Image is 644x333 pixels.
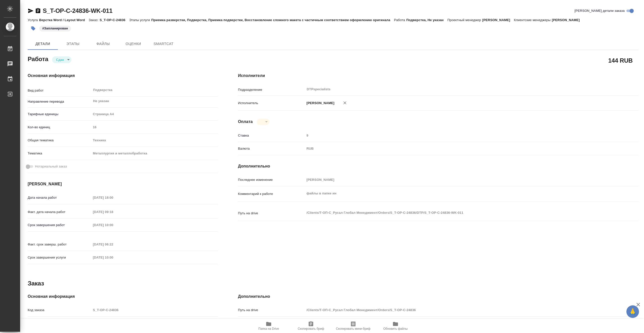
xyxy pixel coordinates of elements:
[28,308,91,313] p: Код заказа
[305,101,334,106] p: [PERSON_NAME]
[482,18,514,22] p: [PERSON_NAME]
[91,110,218,118] div: Страница А4
[91,136,218,145] div: Техника
[39,18,89,22] p: Верстка Word / Layout Word
[91,123,218,131] input: Пустое поле
[238,163,638,169] h4: Дополнительно
[91,194,135,201] input: Пустое поле
[91,208,135,216] input: Пустое поле
[151,41,176,47] span: SmartCat
[339,97,350,108] button: Удалить исполнителя
[290,319,332,333] button: Скопировать бриф
[305,132,605,139] input: Пустое поле
[238,146,305,151] p: Валюта
[257,119,269,125] div: Сдан
[575,8,625,13] span: [PERSON_NAME] детали заказа
[55,58,65,62] button: Сдан
[61,41,85,47] span: Этапы
[305,176,605,183] input: Пустое поле
[383,327,408,330] span: Обновить файлы
[28,223,91,228] p: Срок завершения работ
[28,255,91,260] p: Срок завершения услуги
[238,308,305,313] p: Путь на drive
[28,54,48,63] h2: Работа
[28,195,91,200] p: Дата начала работ
[91,241,135,248] input: Пустое поле
[238,294,638,300] h4: Дополнительно
[394,18,406,22] p: Работа
[28,151,91,156] p: Тематика
[28,125,91,130] p: Кол-во единиц
[258,327,279,330] span: Папка на Drive
[28,99,91,104] p: Направление перевода
[151,18,394,22] p: Приемка разверстки, Подверстка, Приемка подверстки, Восстановление сложного макета с частичным со...
[121,41,145,47] span: Оценки
[28,8,34,14] button: Скопировать ссылку для ЯМессенджера
[514,18,552,22] p: Клиентские менеджеры
[35,164,67,169] span: Нотариальный заказ
[298,327,324,330] span: Скопировать бриф
[406,18,448,22] p: Подверстка, Не указан
[238,177,305,182] p: Последнее изменение
[552,18,584,22] p: [PERSON_NAME]
[238,73,638,79] h4: Исполнители
[28,18,39,22] p: Услуга
[626,305,639,318] button: 🙏
[28,294,218,300] h4: Основная информация
[238,133,305,138] p: Ставка
[28,279,44,287] h2: Заказ
[28,73,218,79] h4: Основная информация
[28,210,91,215] p: Факт. дата начала работ
[91,254,135,261] input: Пустое поле
[28,88,91,93] p: Вид работ
[608,56,633,65] h2: 144 RUB
[43,7,112,14] a: S_T-OP-C-24836-WK-011
[100,18,129,22] p: S_T-OP-C-24836
[35,8,41,14] button: Скопировать ссылку
[628,306,637,317] span: 🙏
[374,319,417,333] button: Обновить файлы
[248,319,290,333] button: Папка на Drive
[305,306,605,314] input: Пустое поле
[28,138,91,143] p: Общая тематика
[42,26,68,31] p: #Запланирован
[332,319,374,333] button: Скопировать мини-бриф
[238,191,305,196] p: Комментарий к работе
[28,23,39,34] button: Добавить тэг
[91,306,218,314] input: Пустое поле
[89,18,100,22] p: Заказ:
[52,56,71,63] div: Сдан
[31,41,55,47] span: Детали
[238,87,305,92] p: Подразделение
[91,149,218,158] div: Металлургия и металлобработка
[28,242,91,247] p: Факт. срок заверш. работ
[91,221,135,229] input: Пустое поле
[238,211,305,216] p: Путь на drive
[305,144,605,153] div: RUB
[305,189,605,198] textarea: файлы в папке ин
[39,26,71,30] span: Запланирован
[305,209,605,217] textarea: /Clients/Т-ОП-С_Русал Глобал Менеджмент/Orders/S_T-OP-C-24836/DTP/S_T-OP-C-24836-WK-011
[28,181,218,187] h4: [PERSON_NAME]
[91,41,115,47] span: Файлы
[238,119,253,125] h4: Оплата
[336,327,370,330] span: Скопировать мини-бриф
[129,18,151,22] p: Этапы услуги
[238,101,305,106] p: Исполнитель
[448,18,482,22] p: Проектный менеджер
[28,112,91,117] p: Тарифные единицы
